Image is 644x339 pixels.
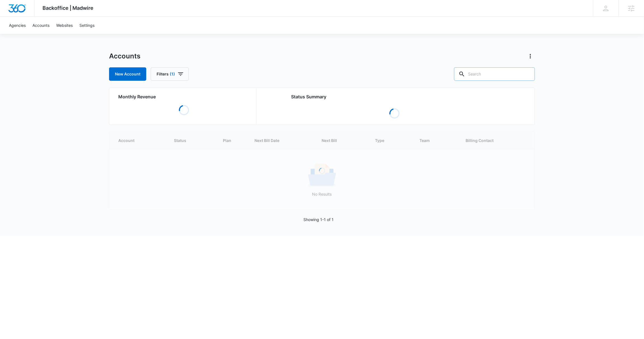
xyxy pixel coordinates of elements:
[109,52,140,60] h1: Accounts
[454,67,535,81] input: Search
[291,93,498,100] h2: Status Summary
[118,93,249,100] h2: Monthly Revenue
[76,17,98,34] a: Settings
[6,17,29,34] a: Agencies
[43,5,94,11] span: Backoffice | Madwire
[109,67,146,81] a: New Account
[29,17,53,34] a: Accounts
[151,67,189,81] button: Filters(1)
[526,52,535,61] button: Actions
[53,17,76,34] a: Websites
[170,72,175,76] span: (1)
[304,217,334,222] p: Showing 1-1 of 1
